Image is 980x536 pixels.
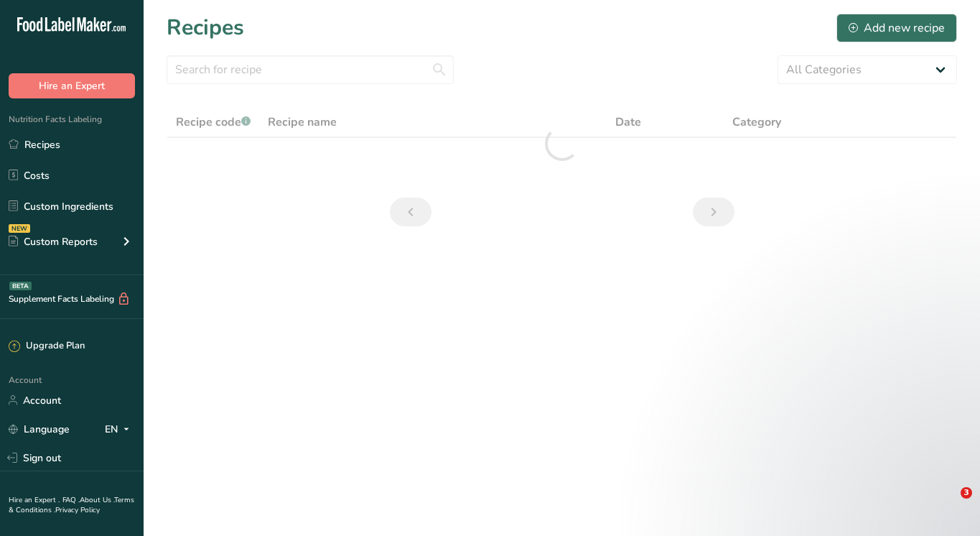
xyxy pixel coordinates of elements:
[836,14,957,42] button: Add new recipe
[961,487,972,499] span: 3
[167,55,454,84] input: Search for recipe
[9,73,135,98] button: Hire an Expert
[390,198,431,226] a: Previous page
[849,19,945,37] div: Add new recipe
[9,339,85,354] div: Upgrade Plan
[9,417,70,442] a: Language
[9,495,60,505] a: Hire an Expert .
[931,487,966,522] iframe: Intercom live chat
[55,505,100,515] a: Privacy Policy
[167,11,244,44] h1: Recipes
[105,420,135,438] div: EN
[9,224,30,233] div: NEW
[9,234,98,249] div: Custom Reports
[62,495,80,505] a: FAQ .
[9,282,32,290] div: BETA
[80,495,114,505] a: About Us .
[9,495,134,515] a: Terms & Conditions .
[693,198,734,226] a: Next page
